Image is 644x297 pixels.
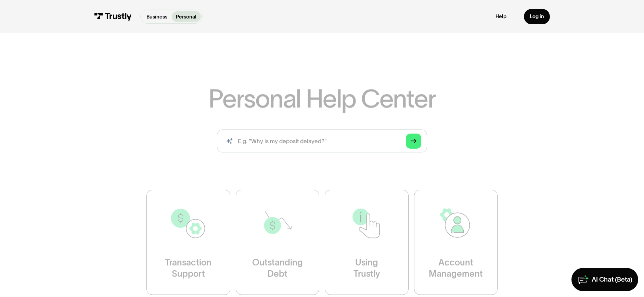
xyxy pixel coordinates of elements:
[172,11,201,22] a: Personal
[217,129,427,153] form: Search
[571,268,638,291] a: AI Chat (Beta)
[176,13,196,21] p: Personal
[146,190,230,295] a: TransactionSupport
[353,257,380,280] div: Using Trustly
[429,257,483,280] div: Account Management
[217,129,427,153] input: search
[530,13,544,20] div: Log in
[414,190,498,295] a: AccountManagement
[208,86,436,111] h1: Personal Help Center
[495,13,506,20] a: Help
[165,257,211,280] div: Transaction Support
[592,275,632,284] div: AI Chat (Beta)
[325,190,409,295] a: UsingTrustly
[524,9,550,24] a: Log in
[146,13,167,21] p: Business
[94,13,132,21] img: Trustly Logo
[142,11,171,22] a: Business
[235,190,319,295] a: OutstandingDebt
[252,257,303,280] div: Outstanding Debt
